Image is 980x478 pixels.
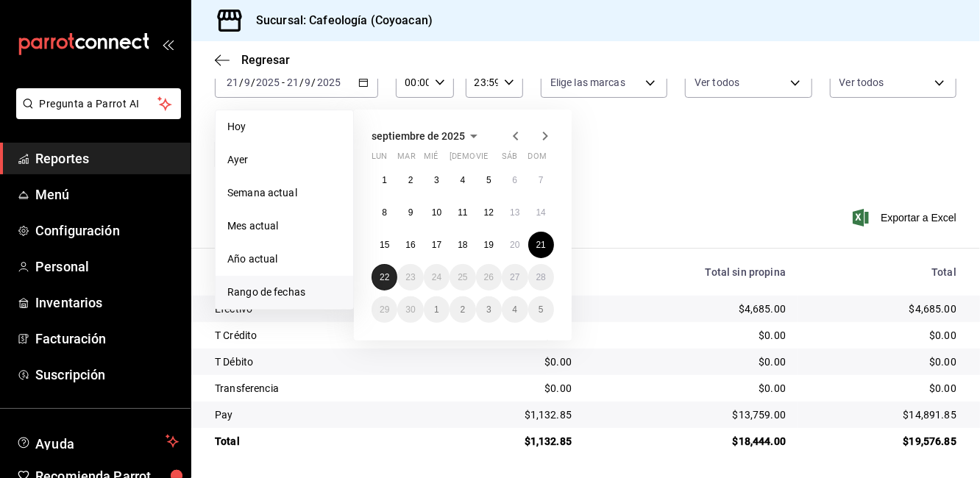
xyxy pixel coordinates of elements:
[244,76,251,88] input: --
[450,264,475,290] button: 25 de septiembre de 2025
[595,302,786,316] div: $4,685.00
[809,407,956,422] div: $14,891.85
[162,38,174,50] button: open_drawer_menu
[397,232,423,258] button: 16 de septiembre de 2025
[502,199,528,226] button: 13 de septiembre de 2025
[35,185,179,204] span: Menú
[595,434,786,449] div: $18,444.00
[528,232,554,258] button: 21 de septiembre de 2025
[372,264,397,290] button: 22 de septiembre de 2025
[484,240,494,250] abbr: 19 de septiembre de 2025
[528,296,554,323] button: 5 de octubre de 2025
[405,240,415,250] abbr: 16 de septiembre de 2025
[35,329,179,349] span: Facturación
[432,272,441,282] abbr: 24 de septiembre de 2025
[305,76,312,88] input: --
[536,207,546,218] abbr: 14 de septiembre de 2025
[397,264,423,290] button: 23 de septiembre de 2025
[476,151,488,167] abbr: viernes
[227,285,341,300] span: Rango de fechas
[405,272,415,282] abbr: 23 de septiembre de 2025
[809,381,956,396] div: $0.00
[476,264,502,290] button: 26 de septiembre de 2025
[241,53,290,67] span: Regresar
[476,199,502,226] button: 12 de septiembre de 2025
[461,175,466,185] abbr: 4 de septiembre de 2025
[380,272,389,282] abbr: 22 de septiembre de 2025
[450,354,572,369] div: $0.00
[255,76,280,88] input: ----
[244,12,433,29] h3: Sucursal: Cafeología (Coyoacan)
[539,304,544,315] abbr: 5 de octubre de 2025
[227,152,341,168] span: Ayer
[424,232,450,258] button: 17 de septiembre de 2025
[215,53,290,67] button: Regresar
[226,76,239,88] input: --
[595,354,786,369] div: $0.00
[595,266,786,278] div: Total sin propina
[299,76,304,88] span: /
[380,304,389,315] abbr: 29 de septiembre de 2025
[424,199,450,226] button: 10 de septiembre de 2025
[595,328,786,343] div: $0.00
[536,272,546,282] abbr: 28 de septiembre de 2025
[424,264,450,290] button: 24 de septiembre de 2025
[484,207,494,218] abbr: 12 de septiembre de 2025
[512,175,517,185] abbr: 6 de septiembre de 2025
[450,296,475,323] button: 2 de octubre de 2025
[434,304,439,315] abbr: 1 de octubre de 2025
[227,119,341,135] span: Hoy
[239,76,244,88] span: /
[35,365,179,385] span: Suscripción
[35,149,179,168] span: Reportes
[10,107,181,122] a: Pregunta a Parrot AI
[528,264,554,290] button: 28 de septiembre de 2025
[35,293,179,313] span: Inventarios
[539,175,544,185] abbr: 7 de septiembre de 2025
[372,151,387,167] abbr: lunes
[502,296,528,323] button: 4 de octubre de 2025
[215,328,426,343] div: T Crédito
[502,232,528,258] button: 20 de septiembre de 2025
[382,207,387,218] abbr: 8 de septiembre de 2025
[397,151,415,167] abbr: martes
[528,151,547,167] abbr: domingo
[476,232,502,258] button: 19 de septiembre de 2025
[809,302,956,316] div: $4,685.00
[695,75,739,90] span: Ver todos
[215,434,426,449] div: Total
[510,207,519,218] abbr: 13 de septiembre de 2025
[450,199,475,226] button: 11 de septiembre de 2025
[809,434,956,449] div: $19,576.85
[372,127,483,145] button: septiembre de 2025
[372,296,397,323] button: 29 de septiembre de 2025
[215,354,426,369] div: T Débito
[458,272,467,282] abbr: 25 de septiembre de 2025
[432,240,441,250] abbr: 17 de septiembre de 2025
[35,221,179,240] span: Configuración
[486,175,491,185] abbr: 5 de septiembre de 2025
[502,151,517,167] abbr: sábado
[450,167,475,193] button: 4 de septiembre de 2025
[408,207,413,218] abbr: 9 de septiembre de 2025
[809,354,956,369] div: $0.00
[40,96,158,112] span: Pregunta a Parrot AI
[372,130,465,142] span: septiembre de 2025
[227,218,341,234] span: Mes actual
[372,232,397,258] button: 15 de septiembre de 2025
[372,199,397,226] button: 8 de septiembre de 2025
[35,257,179,277] span: Personal
[397,296,423,323] button: 30 de septiembre de 2025
[450,407,572,422] div: $1,132.85
[434,175,439,185] abbr: 3 de septiembre de 2025
[484,272,494,282] abbr: 26 de septiembre de 2025
[595,381,786,396] div: $0.00
[432,207,441,218] abbr: 10 de septiembre de 2025
[528,199,554,226] button: 14 de septiembre de 2025
[450,381,572,396] div: $0.00
[809,266,956,278] div: Total
[405,304,415,315] abbr: 30 de septiembre de 2025
[408,175,413,185] abbr: 2 de septiembre de 2025
[316,76,341,88] input: ----
[476,296,502,323] button: 3 de octubre de 2025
